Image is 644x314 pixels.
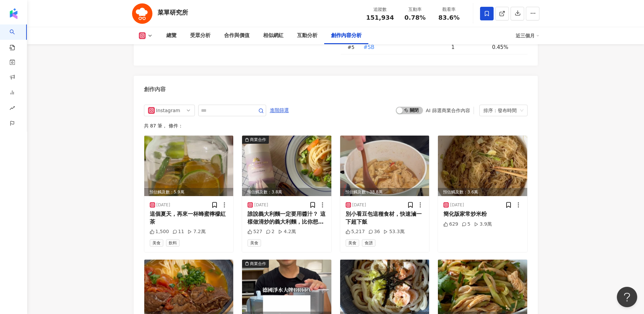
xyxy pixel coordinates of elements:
[404,14,425,21] span: 0.78%
[483,105,517,116] div: 排序：發布時間
[166,32,177,40] div: 總覽
[10,101,15,117] span: rise
[144,136,234,196] div: post-image預估觸及數：5.9萬
[254,202,268,208] div: [DATE]
[150,239,163,247] span: 美食
[247,239,261,247] span: 美食
[144,188,234,196] div: 預估觸及數：5.9萬
[492,43,521,51] div: 0.45%
[346,239,359,247] span: 美食
[190,32,210,40] div: 受眾分析
[150,210,228,226] div: 這個夏天，再來一杯蜂蜜檸檬紅茶
[144,123,528,128] div: 共 87 筆 ， 條件：
[438,14,459,21] span: 83.6%
[346,210,424,226] div: 別小看豆包這種食材，快速滷一下超下飯
[10,24,23,51] a: search
[452,43,487,51] div: 1
[270,105,289,116] button: 進階篩選
[242,188,331,196] div: 預估觸及數：3.8萬
[247,210,326,226] div: 誰說義大利麵一定要用醬汁？ 這樣做清炒的義大利麵，比你想像更好吃！ 清炒義大利麵要好吃，橄欖油很重要 這次我使用的是西班牙巴迪尼絲莊園，這款單品果Picual的特級初榨橄欖油。 單品果的特色就是...
[224,32,250,40] div: 合作與價值
[157,202,170,208] div: [DATE]
[366,14,394,21] span: 151,934
[383,228,404,235] div: 53.3萬
[340,188,429,196] div: 預估觸及數：38.8萬
[242,136,331,196] div: post-image商業合作預估觸及數：3.8萬
[438,136,527,196] div: post-image預估觸及數：3.6萬
[368,228,380,235] div: 36
[270,105,289,116] span: 進階篩選
[187,228,205,235] div: 7.2萬
[363,40,375,54] button: #SB
[250,136,266,143] div: 商業合作
[362,239,375,247] span: 食譜
[474,221,492,228] div: 3.9萬
[358,40,446,54] td: #SB
[402,6,428,13] div: 互動率
[166,239,180,247] span: 飲料
[266,228,275,235] div: 2
[487,40,528,54] td: 0.45%
[144,86,166,93] div: 創作內容
[443,221,458,228] div: 629
[516,30,539,41] div: 近三個月
[263,32,283,40] div: 相似網紅
[331,32,362,40] div: 創作內容分析
[462,221,471,228] div: 5
[443,210,522,218] div: 簡化版家常炒米粉
[156,105,178,116] div: Instagram
[247,228,262,235] div: 527
[438,188,527,196] div: 預估觸及數：3.6萬
[172,228,184,235] div: 11
[242,136,331,196] img: post-image
[366,6,394,13] div: 追蹤數
[150,228,169,235] div: 1,500
[144,136,234,196] img: post-image
[158,8,188,17] div: 菜單研究所
[617,287,637,307] iframe: Help Scout Beacon - Open
[348,43,358,51] div: # 5
[340,136,429,196] img: post-image
[364,43,374,51] span: #SB
[436,6,462,13] div: 觀看率
[132,3,152,24] img: KOL Avatar
[426,108,470,113] div: AI 篩選商業合作內容
[438,136,527,196] img: post-image
[278,228,296,235] div: 4.2萬
[340,136,429,196] div: post-image預估觸及數：38.8萬
[250,260,266,267] div: 商業合作
[8,8,19,19] img: logo icon
[450,202,464,208] div: [DATE]
[346,228,365,235] div: 5,217
[352,202,366,208] div: [DATE]
[297,32,317,40] div: 互動分析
